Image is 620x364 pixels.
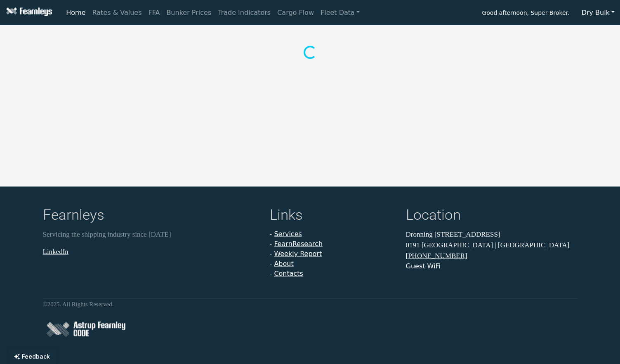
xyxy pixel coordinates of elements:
[274,260,293,268] a: About
[215,5,274,21] a: Trade Indicators
[4,7,52,18] img: Fearnleys Logo
[270,259,396,269] li: -
[274,230,302,238] a: Services
[274,270,303,277] a: Contacts
[576,5,620,21] button: Dry Bulk
[43,229,260,240] p: Servicing the shipping industry since [DATE]
[270,229,396,239] li: -
[63,5,89,21] a: Home
[145,5,163,21] a: FFA
[406,261,441,271] button: Guest WiFi
[406,207,578,226] h4: Location
[274,240,323,248] a: FearnResearch
[43,301,114,308] small: © 2025 . All Rights Reserved.
[406,229,578,240] p: Dronning [STREET_ADDRESS]
[270,239,396,249] li: -
[270,249,396,259] li: -
[163,5,215,21] a: Bunker Prices
[482,7,569,21] span: Good afternoon, Super Broker.
[270,207,396,226] h4: Links
[270,269,396,279] li: -
[317,5,363,21] a: Fleet Data
[406,252,467,260] a: [PHONE_NUMBER]
[43,247,68,255] a: LinkedIn
[406,240,578,250] p: 0191 [GEOGRAPHIC_DATA] | [GEOGRAPHIC_DATA]
[43,207,260,226] h4: Fearnleys
[274,250,322,258] a: Weekly Report
[274,5,317,21] a: Cargo Flow
[89,5,145,21] a: Rates & Values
